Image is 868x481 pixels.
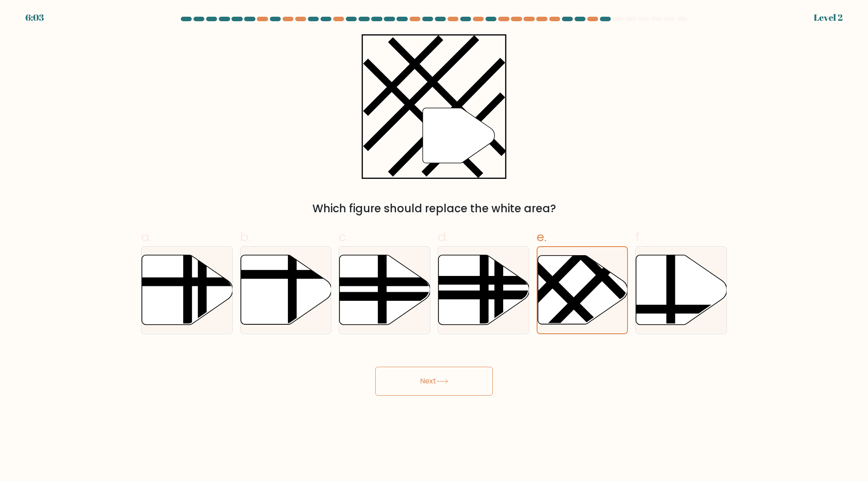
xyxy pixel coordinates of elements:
div: 6:03 [25,11,44,24]
div: Level 2 [814,11,843,24]
span: d. [438,228,448,246]
span: a. [141,228,152,246]
button: Next [375,367,493,396]
g: " [423,108,495,163]
div: Which figure should replace the white area? [146,201,722,217]
span: c. [339,228,349,246]
span: b. [240,228,251,246]
span: e. [537,228,547,246]
span: f. [635,228,642,246]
